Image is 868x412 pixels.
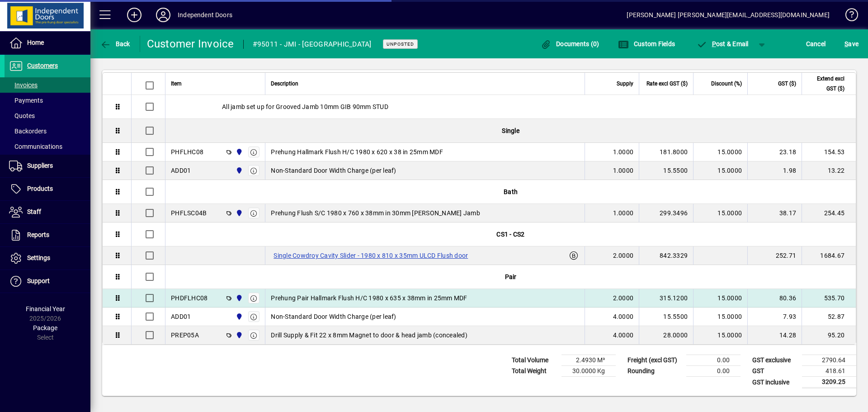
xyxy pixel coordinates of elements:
[686,355,741,366] td: 0.00
[5,178,90,200] a: Products
[693,289,747,308] td: 15.0000
[171,331,199,340] div: PREP05A
[613,166,634,175] span: 1.0000
[747,246,802,265] td: 252.71
[613,147,634,156] span: 1.0000
[623,366,686,377] td: Rounding
[613,331,634,340] span: 4.0000
[806,37,826,51] span: Cancel
[693,204,747,223] td: 15.0000
[233,312,244,322] span: Cromwell Central Otago
[387,41,414,47] span: Unposted
[5,123,90,139] a: Backorders
[802,377,856,388] td: 3209.25
[645,147,688,156] div: 181.8000
[5,155,90,177] a: Suppliers
[26,305,65,313] span: Financial Year
[646,79,688,89] span: Rate excl GST ($)
[33,324,57,331] span: Package
[645,312,688,321] div: 15.5500
[5,270,90,293] a: Support
[271,250,471,261] label: Single Cowdroy Cavity Slider - 1980 x 810 x 35mm ULCD Flush door
[100,40,130,47] span: Back
[538,36,602,52] button: Documents (0)
[747,308,802,326] td: 7.93
[9,112,35,119] span: Quotes
[171,312,191,321] div: ADD01
[271,79,298,89] span: Description
[27,62,58,69] span: Customers
[747,289,802,308] td: 80.36
[618,40,675,47] span: Custom Fields
[802,326,856,344] td: 95.20
[748,366,802,377] td: GST
[802,355,856,366] td: 2790.64
[711,79,742,89] span: Discount (%)
[802,204,856,223] td: 254.45
[617,79,633,89] span: Supply
[5,32,90,54] a: Home
[9,128,47,135] span: Backorders
[686,366,741,377] td: 0.00
[27,185,53,192] span: Products
[844,40,848,47] span: S
[9,81,38,89] span: Invoices
[844,37,859,51] span: ave
[804,36,828,52] button: Cancel
[165,265,856,289] div: Pair
[271,147,443,156] span: Prehung Hallmark Flush H/C 1980 x 620 x 38 in 25mm MDF
[171,79,182,89] span: Item
[802,246,856,265] td: 1684.67
[5,93,90,108] a: Payments
[9,143,62,150] span: Communications
[233,166,244,175] span: Cromwell Central Otago
[27,208,41,215] span: Staff
[171,294,208,303] div: PHDFLHC08
[645,251,688,260] div: 842.3329
[5,247,90,270] a: Settings
[98,36,132,52] button: Back
[27,277,50,284] span: Support
[5,201,90,223] a: Staff
[613,294,634,303] span: 2.0000
[747,326,802,344] td: 14.28
[5,77,90,93] a: Invoices
[149,7,178,23] button: Profile
[802,161,856,180] td: 13.22
[696,40,749,47] span: ost & Email
[27,162,53,169] span: Suppliers
[171,147,203,156] div: PHFLHC08
[271,294,467,303] span: Prehung Pair Hallmark Flush H/C 1980 x 635 x 38mm in 25mm MDF
[645,166,688,175] div: 15.5500
[27,231,49,238] span: Reports
[233,147,244,157] span: Cromwell Central Otago
[90,36,140,52] app-page-header-button: Back
[802,308,856,326] td: 52.87
[233,208,244,218] span: Cromwell Central Otago
[778,79,796,89] span: GST ($)
[5,108,90,123] a: Quotes
[178,8,232,22] div: Independent Doors
[693,143,747,161] td: 15.0000
[271,331,467,340] span: Drill Supply & Fit 22 x 8mm Magnet to door & head jamb (concealed)
[561,355,616,366] td: 2.4930 M³
[5,139,90,154] a: Communications
[747,161,802,180] td: 1.98
[561,366,616,377] td: 30.0000 Kg
[507,355,561,366] td: Total Volume
[271,208,480,218] span: Prehung Flush S/C 1980 x 760 x 38mm in 30mm [PERSON_NAME] Jamb
[171,166,191,175] div: ADD01
[165,223,856,246] div: CS1 - CS2
[5,224,90,246] a: Reports
[623,355,686,366] td: Freight (excl GST)
[613,251,634,260] span: 2.0000
[171,208,207,218] div: PHFLSC04B
[9,97,43,104] span: Payments
[693,161,747,180] td: 15.0000
[627,8,830,22] div: [PERSON_NAME] [PERSON_NAME][EMAIL_ADDRESS][DOMAIN_NAME]
[802,143,856,161] td: 154.53
[807,74,844,94] span: Extend excl GST ($)
[616,36,677,52] button: Custom Fields
[842,36,861,52] button: Save
[645,208,688,218] div: 299.3496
